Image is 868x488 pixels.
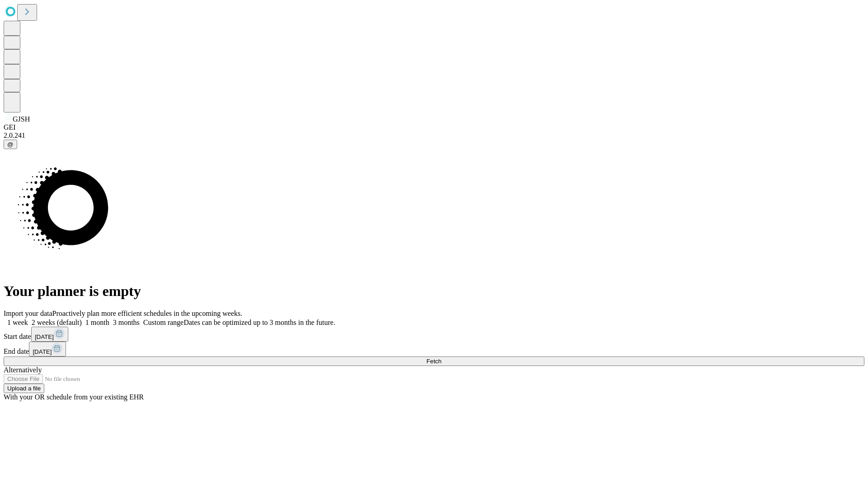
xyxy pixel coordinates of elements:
h1: Your planner is empty [4,283,864,300]
span: GJSH [13,115,30,123]
span: 1 month [85,319,109,326]
button: [DATE] [31,327,68,342]
span: [DATE] [33,348,52,355]
button: [DATE] [29,342,66,357]
span: 3 months [113,319,140,326]
button: @ [4,140,17,149]
div: Start date [4,327,864,342]
span: Dates can be optimized up to 3 months in the future. [184,319,335,326]
button: Upload a file [4,384,44,393]
button: Fetch [4,357,864,366]
span: Import your data [4,310,52,317]
span: Fetch [426,358,441,365]
span: [DATE] [35,333,54,340]
span: 1 week [7,319,28,326]
span: 2 weeks (default) [32,319,82,326]
span: With your OR schedule from your existing EHR [4,393,144,401]
div: GEI [4,123,864,131]
div: End date [4,342,864,357]
span: Proactively plan more efficient schedules in the upcoming weeks. [52,310,242,317]
div: 2.0.241 [4,131,864,140]
span: @ [7,141,14,148]
span: Alternatively [4,366,42,374]
span: Custom range [143,319,184,326]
